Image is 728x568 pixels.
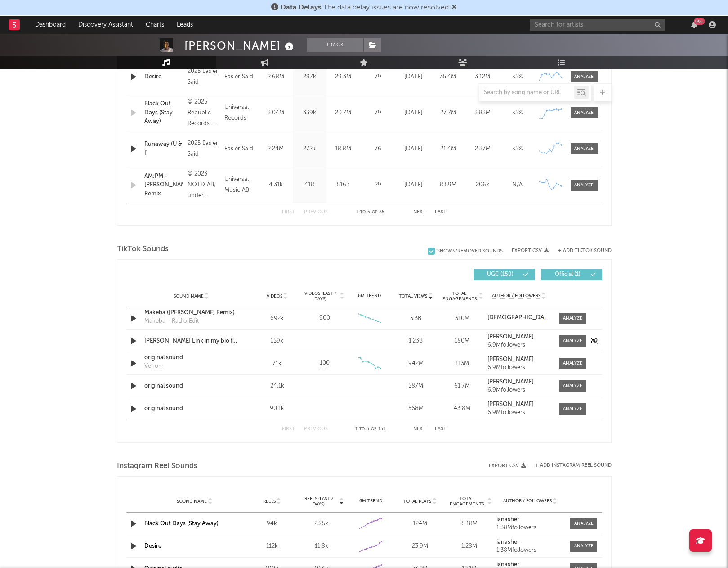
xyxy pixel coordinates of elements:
[496,547,564,554] div: 1.38M followers
[144,353,238,362] a: original sound
[558,248,612,253] button: + Add TikTok Sound
[487,379,534,385] strong: [PERSON_NAME]
[224,144,257,154] div: Easier Said
[256,314,298,323] div: 692k
[282,210,295,215] button: First
[144,308,238,317] a: Makeba ([PERSON_NAME] Remix)
[362,72,394,81] div: 79
[346,424,395,435] div: 1 5 151
[395,314,437,323] div: 5.3B
[144,543,161,549] a: Desire
[256,359,298,368] div: 71k
[117,244,169,255] span: TikTok Sounds
[512,248,549,253] button: Export CSV
[144,140,183,158] a: Runaway (U & I)
[492,293,540,299] span: Author / Followers
[468,72,498,81] div: 3.12M
[502,180,532,189] div: N/A
[304,427,328,432] button: Previous
[360,210,366,214] span: to
[487,315,550,321] a: [DEMOGRAPHIC_DATA] Music & [PERSON_NAME]
[256,337,298,346] div: 159k
[362,108,394,117] div: 79
[487,379,550,385] a: [PERSON_NAME]
[441,337,483,346] div: 180M
[329,180,358,189] div: 516k
[295,144,324,153] div: 272k
[304,210,328,215] button: Previous
[496,539,519,545] strong: ianasher
[144,337,238,346] div: [PERSON_NAME] Link in my bio for full remix
[295,108,324,117] div: 339k
[502,72,532,81] div: <5%
[295,72,324,81] div: 297k
[433,144,463,153] div: 21.4M
[188,169,220,201] div: © 2023 NOTD AB, under exclusive license to Universal Music AB
[346,207,395,218] div: 1 5 35
[487,334,534,340] strong: [PERSON_NAME]
[397,542,442,551] div: 23.9M
[441,314,483,323] div: 310M
[348,498,393,505] div: 6M Trend
[433,180,463,189] div: 8.59M
[433,108,463,117] div: 27.7M
[329,144,358,153] div: 18.8M
[496,562,519,568] strong: ianasher
[397,519,442,528] div: 124M
[487,356,550,363] a: [PERSON_NAME]
[468,144,498,153] div: 2.37M
[348,293,390,299] div: 6M Trend
[451,4,457,11] span: Dismiss
[447,542,492,551] div: 1.28M
[256,382,298,391] div: 24.1k
[177,499,207,504] span: Sound Name
[144,382,238,391] a: original sound
[302,291,339,302] span: Videos (last 7 days)
[188,138,220,160] div: 2025 Easier Said
[170,16,199,34] a: Leads
[413,210,426,215] button: Next
[317,314,330,323] span: -900
[503,498,552,504] span: Author / Followers
[403,499,431,504] span: Total Plays
[144,72,183,81] a: Desire
[281,4,449,11] span: : The data delay issues are now resolved
[139,16,170,34] a: Charts
[496,562,564,568] a: ianasher
[184,38,296,53] div: [PERSON_NAME]
[267,293,282,299] span: Videos
[329,72,358,81] div: 29.3M
[694,18,705,25] div: 99 +
[117,461,197,472] span: Instagram Reel Sounds
[144,317,199,326] div: Makeba - Radio Edit
[487,401,550,408] a: [PERSON_NAME]
[489,463,526,469] button: Export CSV
[441,404,483,413] div: 43.8M
[299,519,344,528] div: 23.5k
[535,463,612,468] button: + Add Instagram Reel Sound
[144,99,183,126] a: Black Out Days (Stay Away)
[447,519,492,528] div: 8.18M
[250,542,295,551] div: 112k
[691,21,697,28] button: 99+
[224,174,257,196] div: Universal Music AB
[480,272,521,277] span: UGC ( 150 )
[299,542,344,551] div: 11.8k
[256,404,298,413] div: 90.1k
[479,89,574,96] input: Search by song name or URL
[441,382,483,391] div: 61.7M
[487,365,550,371] div: 6.9M followers
[144,172,183,198] a: AM:PM - [PERSON_NAME] Remix
[250,519,295,528] div: 94k
[261,180,290,189] div: 4.31k
[526,463,612,468] div: + Add Instagram Reel Sound
[263,499,276,504] span: Reels
[547,272,589,277] span: Official ( 1 )
[261,72,290,81] div: 2.68M
[549,248,612,253] button: + Add TikTok Sound
[441,291,478,302] span: Total Engagements
[307,38,363,52] button: Track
